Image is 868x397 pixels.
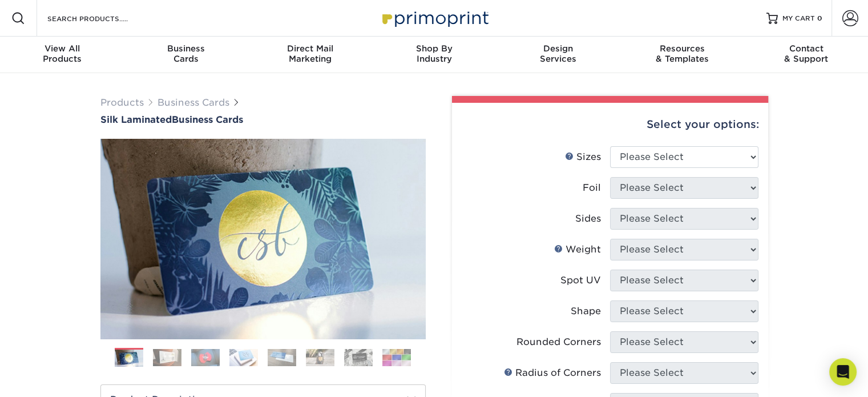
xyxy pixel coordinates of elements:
div: Shape [571,304,601,318]
div: Industry [372,43,496,64]
div: Sizes [565,150,601,164]
div: & Templates [620,43,744,64]
div: & Support [744,43,868,64]
span: Contact [744,43,868,54]
a: Silk LaminatedBusiness Cards [100,114,426,125]
div: Foil [583,181,601,195]
span: Resources [620,43,744,54]
a: Business Cards [158,97,229,108]
div: Cards [124,43,248,64]
img: Business Cards 02 [153,349,181,366]
span: Design [496,43,620,54]
div: Rounded Corners [516,335,601,349]
a: Shop ByIndustry [372,37,496,73]
span: Shop By [372,43,496,54]
img: Business Cards 04 [229,349,258,366]
a: BusinessCards [124,37,248,73]
div: Weight [554,243,601,256]
span: Silk Laminated [100,114,172,125]
img: Business Cards 06 [306,349,334,366]
div: Open Intercom Messenger [829,358,857,386]
input: SEARCH PRODUCTS..... [46,11,158,25]
a: Resources& Templates [620,37,744,73]
a: Direct MailMarketing [248,37,372,73]
span: 0 [817,14,822,22]
img: Business Cards 08 [382,349,411,366]
div: Sides [575,212,601,226]
span: MY CART [782,14,815,23]
img: Business Cards 07 [344,349,373,366]
span: Direct Mail [248,43,372,54]
a: DesignServices [496,37,620,73]
div: Spot UV [560,274,601,287]
span: Business [124,43,248,54]
img: Primoprint [377,6,491,30]
img: Business Cards 03 [191,349,220,366]
div: Services [496,43,620,64]
div: Marketing [248,43,372,64]
a: Products [100,97,144,108]
img: Business Cards 05 [268,349,296,366]
a: Contact& Support [744,37,868,73]
div: Select your options: [461,103,759,146]
div: Radius of Corners [504,366,601,380]
h1: Business Cards [100,114,426,125]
